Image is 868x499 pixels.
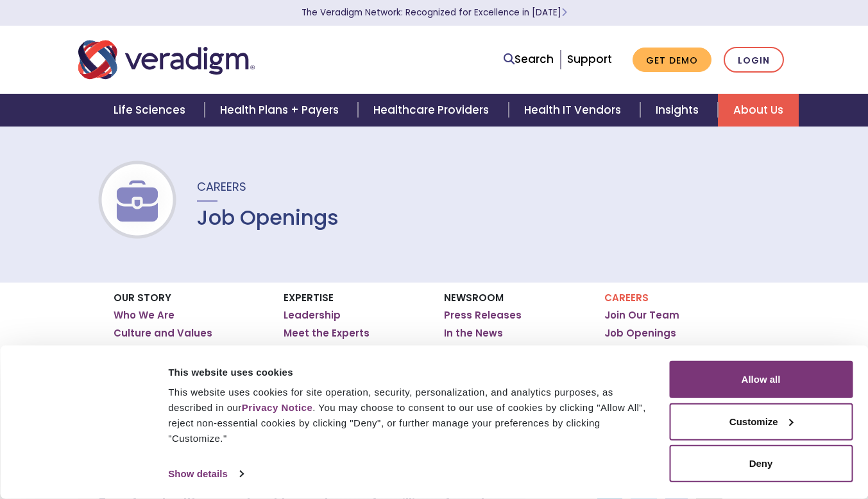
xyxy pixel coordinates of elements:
a: Job Openings [604,327,676,340]
button: Allow all [669,361,853,398]
a: Login [724,47,784,73]
a: Meet the Experts [284,327,370,340]
a: In the News [444,327,503,340]
span: Careers [197,179,246,195]
a: About Us [718,94,799,127]
a: Search [504,51,554,68]
a: Health Plans + Payers [205,94,358,127]
div: This website uses cookies for site operation, security, personalization, and analytics purposes, ... [168,385,654,446]
a: Who We Are [114,309,174,322]
a: Locations [114,344,164,357]
a: Health IT Vendors [509,94,640,127]
button: Deny [669,445,853,482]
div: This website uses cookies [168,364,654,380]
a: Show details [168,464,243,484]
span: Learn More [561,6,567,19]
a: Insights [640,94,718,127]
h1: Job Openings [197,206,339,230]
a: Support [567,51,612,67]
a: Life Sciences [98,94,205,127]
a: Healthcare Providers [358,94,508,127]
a: Join Our Team [604,309,679,322]
a: Get Demo [633,48,711,73]
button: Customize [669,403,853,440]
a: Leadership [284,309,341,322]
a: Privacy Notice [242,402,312,413]
a: Culture and Values [114,327,212,340]
a: Investors [444,344,491,357]
a: Benefits [604,344,647,357]
img: Veradigm logo [78,39,255,81]
a: The Veradigm Network: Recognized for Excellence in [DATE]Learn More [302,6,567,19]
a: Press Releases [444,309,522,322]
